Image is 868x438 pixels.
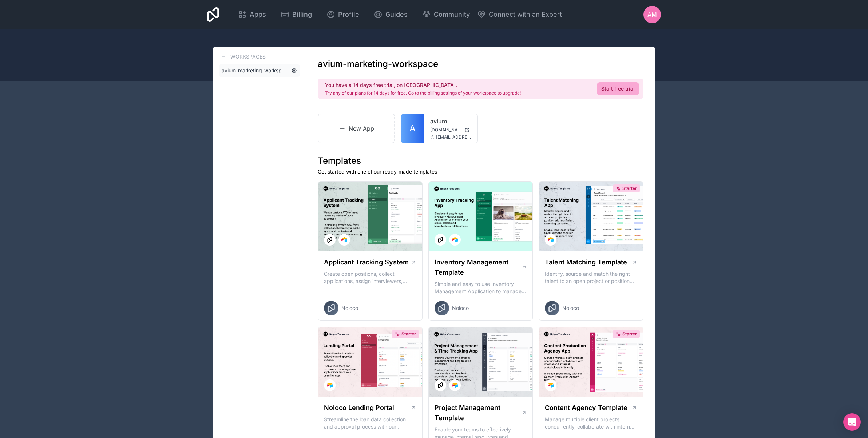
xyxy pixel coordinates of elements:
h3: Workspaces [230,53,266,60]
img: Airtable Logo [452,237,458,243]
p: Identify, source and match the right talent to an open project or position with our Talent Matchi... [545,270,637,285]
img: Airtable Logo [341,237,347,243]
a: A [401,114,424,143]
span: avium-marketing-workspace [222,67,288,74]
span: Billing [292,9,312,20]
a: avium [430,117,472,126]
span: Noloco [341,304,358,312]
span: Starter [401,331,416,337]
h1: Noloco Lending Portal [324,403,394,413]
span: Starter [622,186,637,191]
a: Profile [321,7,365,23]
h1: Applicant Tracking System [324,257,409,267]
h1: avium-marketing-workspace [318,58,438,70]
img: Airtable Logo [548,237,554,243]
a: Start free trial [597,82,639,95]
span: Noloco [452,304,469,312]
span: Guides [385,9,408,20]
img: Airtable Logo [327,382,333,388]
span: Apps [250,9,266,20]
p: Try any of our plans for 14 days for free. Go to the billing settings of your workspace to upgrade! [325,90,521,96]
span: Connect with an Expert [489,9,562,20]
h1: Templates [318,155,643,167]
span: AM [647,10,657,19]
img: Airtable Logo [452,382,458,388]
h1: Content Agency Template [545,403,627,413]
span: A [409,123,416,134]
img: Airtable Logo [548,382,554,388]
a: avium-marketing-workspace [219,64,300,77]
span: [DOMAIN_NAME] [430,127,461,133]
h2: You have a 14 days free trial, on [GEOGRAPHIC_DATA]. [325,81,521,89]
h1: Inventory Management Template [435,257,522,278]
button: Connect with an Expert [477,9,562,20]
p: Streamline the loan data collection and approval process with our Lending Portal template. [324,416,416,430]
p: Get started with one of our ready-made templates [318,168,643,175]
div: Open Intercom Messenger [843,413,861,431]
p: Manage multiple client projects concurrently, collaborate with internal and external stakeholders... [545,416,637,430]
span: Profile [338,9,359,20]
p: Create open positions, collect applications, assign interviewers, centralise candidate feedback a... [324,270,416,285]
a: Workspaces [219,52,266,61]
span: Noloco [562,304,579,312]
a: Apps [232,7,272,23]
a: New App [318,114,395,143]
span: Starter [622,331,637,337]
p: Simple and easy to use Inventory Management Application to manage your stock, orders and Manufact... [435,280,527,295]
h1: Project Management Template [435,403,522,423]
span: Community [434,9,470,20]
a: Billing [275,7,318,23]
span: [EMAIL_ADDRESS][DOMAIN_NAME] [436,134,472,140]
a: Guides [368,7,413,23]
a: Community [416,7,476,23]
h1: Talent Matching Template [545,257,627,267]
a: [DOMAIN_NAME] [430,127,472,133]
